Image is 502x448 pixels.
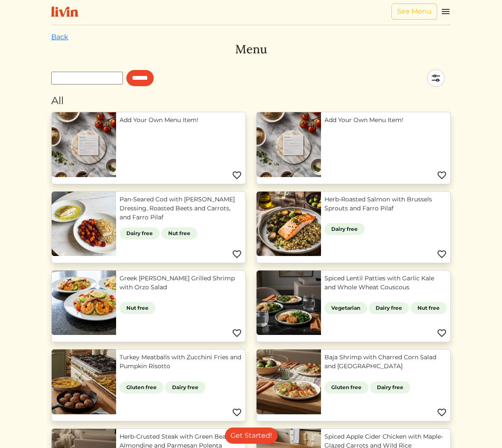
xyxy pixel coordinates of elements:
[120,116,242,125] a: Add Your Own Menu Item!
[51,93,451,108] div: All
[437,328,447,338] img: Favorite menu item
[51,42,451,56] h3: Menu
[324,274,447,292] a: Spiced Lentil Patties with Garlic Kale and Whole Wheat Couscous
[232,170,242,180] img: Favorite menu item
[324,353,447,371] a: Baja Shrimp with Charred Corn Salad and [GEOGRAPHIC_DATA]
[437,249,447,259] img: Favorite menu item
[120,353,242,371] a: Turkey Meatballs with Zucchini Fries and Pumpkin Risotto
[441,6,451,17] img: menu_hamburger-cb6d353cf0ecd9f46ceae1c99ecbeb4a00e71ca567a856bd81f57e9d8c17bb26.svg
[437,170,447,180] img: Favorite menu item
[232,328,242,338] img: Favorite menu item
[391,3,437,20] a: See Menu
[232,249,242,259] img: Favorite menu item
[51,6,78,17] img: livin-logo-a0d97d1a881af30f6274990eb6222085a2533c92bbd1e4f22c21b4f0d0e3210c.svg
[324,195,447,213] a: Herb-Roasted Salmon with Brussels Sprouts and Farro Pilaf
[51,33,68,41] a: Back
[421,63,451,93] img: filter-5a7d962c2457a2d01fc3f3b070ac7679cf81506dd4bc827d76cf1eb68fb85cd7.svg
[225,428,277,444] a: Get Started!
[120,274,242,292] a: Greek [PERSON_NAME] Grilled Shrimp with Orzo Salad
[324,116,447,125] a: Add Your Own Menu Item!
[232,407,242,418] img: Favorite menu item
[437,407,447,418] img: Favorite menu item
[120,195,242,222] a: Pan-Seared Cod with [PERSON_NAME] Dressing, Roasted Beets and Carrots, and Farro Pilaf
